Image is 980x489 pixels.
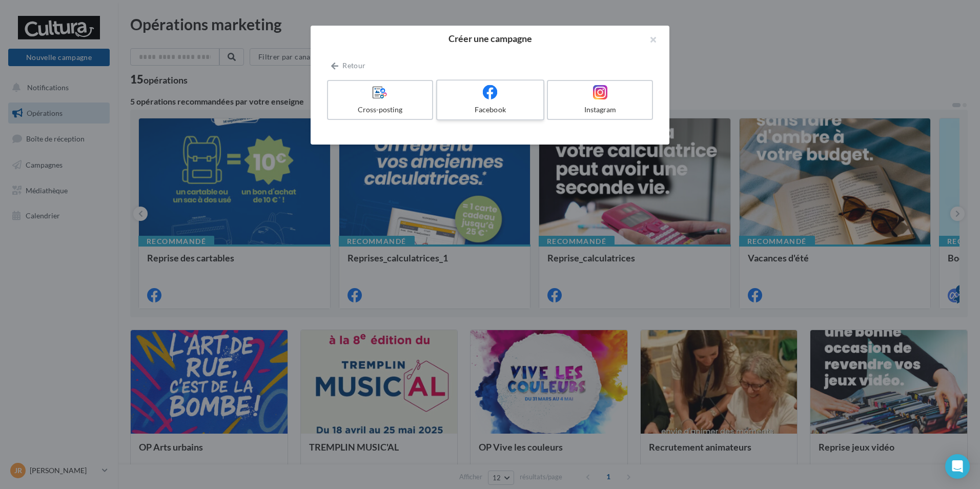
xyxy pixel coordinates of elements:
div: Instagram [552,105,648,115]
div: Open Intercom Messenger [945,454,970,479]
div: Cross-posting [332,105,428,115]
button: Retour [327,59,370,72]
div: Facebook [441,105,539,115]
h2: Créer une campagne [327,34,653,43]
